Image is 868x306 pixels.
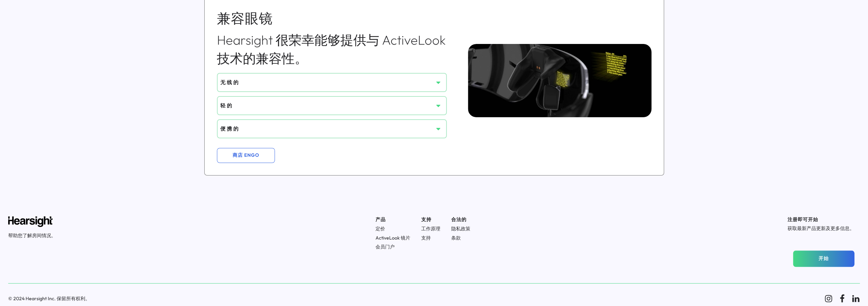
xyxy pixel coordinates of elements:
font: 支持 [421,235,431,241]
font: 支持 [421,216,431,223]
img: ActiveLook 眼镜显示屏预览 [468,44,712,117]
font: 兼容眼镜 [217,10,273,27]
font: 注册即可开始 [788,216,818,223]
font: 帮助您了解房间情况。 [8,232,56,239]
font: 会员门户 [376,244,395,250]
font: 便携的 [220,125,240,132]
font: 合法的 [451,216,467,223]
font: 工作原理 [421,226,440,232]
font: 轻的 [220,102,233,109]
font: 产品 [376,216,386,223]
button: 开始 [793,250,854,267]
font: 商店 ENGO [233,152,259,158]
font: ActiveLook 镜片 [376,235,410,241]
font: 定价 [376,226,385,232]
font: 获取最新产品更新及更多信息。 [788,225,854,231]
font: Hearsight 很荣幸能够提供与 ActiveLook 技术的兼容性。 [217,32,448,66]
button: 商店 ENGO [217,148,275,163]
font: 隐私政策 [451,226,470,232]
font: 开始 [819,255,829,261]
img: Hearsight 徽标 [8,216,53,227]
font: 无线的 [220,79,240,86]
font: © 2024 Hearsight Inc. 保留所有权利。 [8,295,90,302]
font: 条款 [451,235,461,241]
